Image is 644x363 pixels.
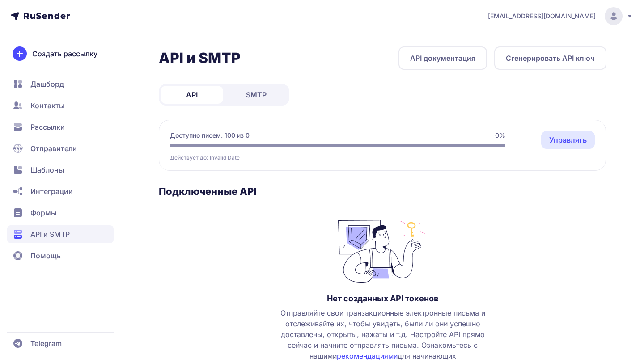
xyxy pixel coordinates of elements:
[225,86,288,104] a: SMTP
[488,12,596,21] span: [EMAIL_ADDRESS][DOMAIN_NAME]
[246,89,267,100] span: SMTP
[30,207,56,218] span: Формы
[170,154,240,161] span: Действует до: Invalid Date
[30,100,64,111] span: Контакты
[494,46,606,70] button: Сгенерировать API ключ
[30,143,77,154] span: Отправители
[398,46,487,70] a: API документация
[159,49,241,67] h2: API и SMTP
[327,293,438,304] h3: Нет созданных API токенов
[272,308,494,361] span: Отправляйте свои транзакционные электронные письма и отслеживайте их, чтобы увидеть, были ли они ...
[541,131,595,149] a: Управлять
[30,165,64,175] span: Шаблоны
[170,131,250,140] span: Доступно писем: 100 из 0
[30,122,65,132] span: Рассылки
[30,338,62,349] span: Telegram
[337,351,398,360] a: рекомендациями
[7,334,114,352] a: Telegram
[338,215,428,283] img: no_photo
[186,89,198,100] span: API
[495,131,505,140] span: 0%
[30,79,64,89] span: Дашборд
[30,186,73,197] span: Интеграции
[30,250,61,261] span: Помощь
[30,229,70,240] span: API и SMTP
[32,48,97,59] span: Создать рассылку
[161,86,223,104] a: API
[159,185,606,198] h3: Подключенные API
